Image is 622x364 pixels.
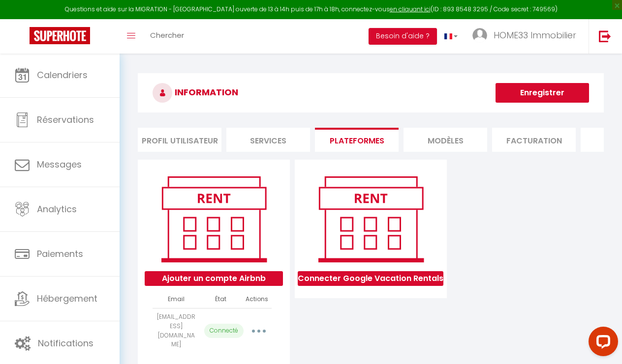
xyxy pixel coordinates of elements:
li: Plateformes [315,128,399,152]
span: Réservations [37,113,94,126]
button: Ajouter un compte Airbnb [145,271,283,286]
img: rent.png [308,172,434,266]
span: HOME33 Immobilier [494,29,576,41]
button: Enregistrer [496,83,589,103]
li: MODÈLES [404,128,487,152]
button: Besoin d'aide ? [369,28,437,45]
span: Chercher [150,30,184,40]
span: Paiements [37,248,83,260]
iframe: LiveChat chat widget [581,323,622,364]
span: Analytics [37,203,77,215]
p: Connecté [204,324,244,338]
td: [EMAIL_ADDRESS][DOMAIN_NAME] [153,308,200,353]
button: Connecter Google Vacation Rentals [298,271,443,286]
a: ... HOME33 Immobilier [465,19,589,54]
a: Chercher [143,19,191,54]
img: rent.png [151,172,277,266]
th: Email [153,291,200,308]
span: Calendriers [37,69,88,81]
th: Actions [242,291,271,308]
th: État [200,291,242,308]
li: Facturation [492,128,576,152]
img: Super Booking [30,27,90,44]
h3: INFORMATION [138,73,604,112]
img: logout [599,30,611,42]
span: Notifications [38,337,93,349]
a: en cliquant ici [390,5,431,13]
li: Services [226,128,310,152]
img: ... [472,28,487,43]
span: Messages [37,158,82,170]
span: Hébergement [37,292,97,305]
li: Profil Utilisateur [138,128,221,152]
